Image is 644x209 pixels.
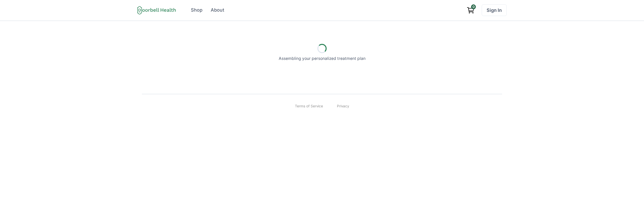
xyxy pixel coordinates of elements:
[471,4,476,9] span: 0
[279,55,366,62] p: Assembling your personalized treatment plan
[482,4,507,16] a: Sign In
[191,7,202,14] div: Shop
[188,4,206,16] a: Shop
[211,7,224,14] div: About
[295,103,323,109] a: Terms of Service
[207,4,228,16] a: About
[464,4,477,16] a: View cart
[337,103,349,109] a: Privacy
